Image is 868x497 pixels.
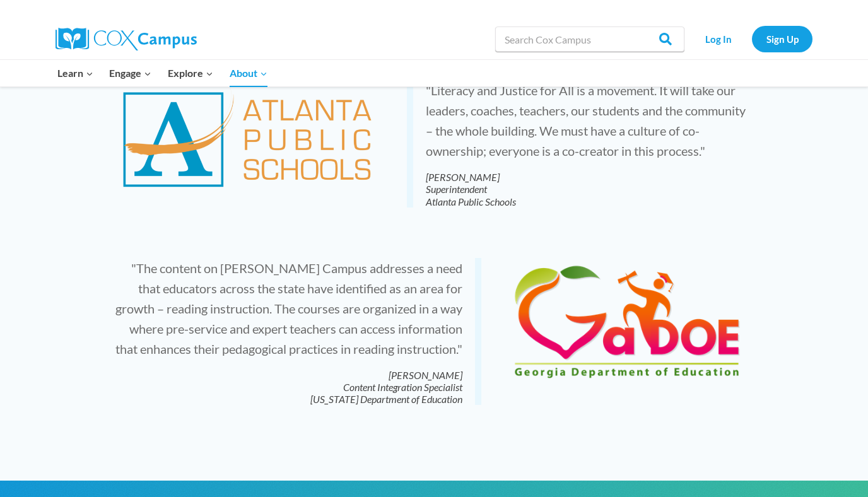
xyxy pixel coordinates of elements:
[691,26,812,52] nav: Secondary Navigation
[426,80,749,208] p: "Literacy and Justice for All is a movement. It will take our leaders, coaches, teachers, our stu...
[426,171,749,208] cite: [PERSON_NAME] Superintendent Atlanta Public Schools
[113,369,462,406] cite: [PERSON_NAME] Content Integration Specialist [US_STATE] Department of Education
[113,258,462,406] p: "The content on [PERSON_NAME] Campus addresses a need that educators across the state have identi...
[221,60,276,86] button: Child menu of About
[495,26,684,52] input: Search Cox Campus
[49,60,102,86] button: Child menu of Learn
[752,26,812,52] a: Sign Up
[49,60,275,86] nav: Primary Navigation
[56,28,197,50] img: Cox Campus
[160,60,221,86] button: Child menu of Explore
[102,60,160,86] button: Child menu of Engage
[507,258,748,387] img: Georgia_Department_of_Education_Logo
[113,80,382,200] img: APS_CMYK_horizontal
[691,26,746,52] a: Log In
